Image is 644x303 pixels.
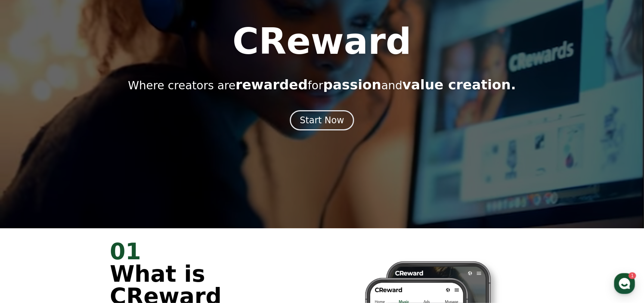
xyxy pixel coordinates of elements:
[402,77,516,92] span: value creation.
[236,77,308,92] span: rewarded
[2,237,49,256] a: Home
[232,24,411,59] h1: CReward
[96,237,143,256] a: Settings
[290,118,354,125] a: Start Now
[110,240,313,263] div: 01
[111,248,129,254] span: Settings
[19,248,32,254] span: Home
[62,248,84,254] span: Messages
[290,110,354,130] button: Start Now
[76,236,78,242] span: 1
[128,77,516,92] p: Where creators are for and
[300,114,344,126] div: Start Now
[49,237,96,256] a: 1Messages
[323,77,381,92] span: passion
